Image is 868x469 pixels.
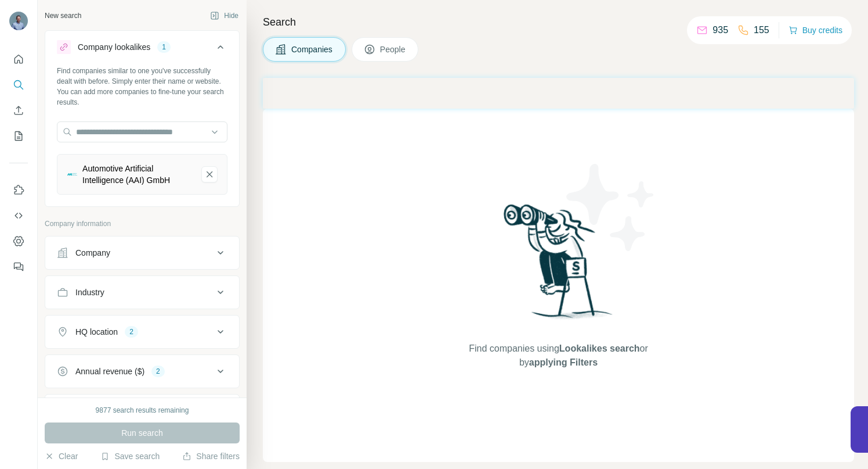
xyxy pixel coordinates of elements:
button: Search [9,74,28,95]
button: Use Surfe on LinkedIn [9,180,28,201]
span: Lookalikes search [559,343,640,353]
span: applying Filters [529,357,598,367]
button: My lists [9,126,28,146]
button: Employees (size)1 [45,397,239,425]
iframe: Intercom live chat [829,429,856,457]
div: Company [75,247,110,259]
button: Use Surfe API [9,205,28,226]
div: Industry [75,287,104,298]
button: HQ location2 [45,318,239,346]
img: Surfe Illustration - Stars [559,155,663,260]
button: Company [45,239,239,267]
img: Surfe Illustration - Woman searching with binoculars [498,201,619,331]
img: Automotive Artificial Intelligence (AAI) GmbH-logo [67,173,78,176]
h4: Search [263,14,854,30]
div: Annual revenue ($) [75,366,144,377]
button: Industry [45,278,239,306]
button: Company lookalikes1 [45,33,239,66]
button: Annual revenue ($)2 [45,357,239,385]
button: Dashboard [9,231,28,252]
span: People [380,44,407,55]
button: Share filters [182,450,240,462]
div: HQ location [75,326,118,338]
div: Automotive Artificial Intelligence (AAI) GmbH [82,163,192,186]
div: 2 [125,327,138,337]
button: Automotive Artificial Intelligence (AAI) GmbH-remove-button [201,166,218,182]
div: Find companies similar to one you've successfully dealt with before. Simply enter their name or w... [57,66,227,108]
p: 935 [713,23,728,37]
button: Quick start [9,49,28,70]
p: 155 [754,23,769,37]
button: Buy credits [789,22,842,38]
button: Hide [202,7,247,24]
p: Company information [45,219,240,229]
div: 1 [157,42,171,52]
div: 2 [151,366,165,377]
div: Company lookalikes [78,41,150,53]
button: Clear [45,450,78,462]
button: Save search [100,450,160,462]
button: Enrich CSV [9,100,28,121]
button: Feedback [9,256,28,277]
span: Find companies using or by [465,342,651,370]
div: 9877 search results remaining [96,405,189,416]
iframe: Banner [263,78,854,109]
img: Avatar [9,12,28,30]
span: Companies [291,44,334,55]
div: New search [45,10,81,21]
